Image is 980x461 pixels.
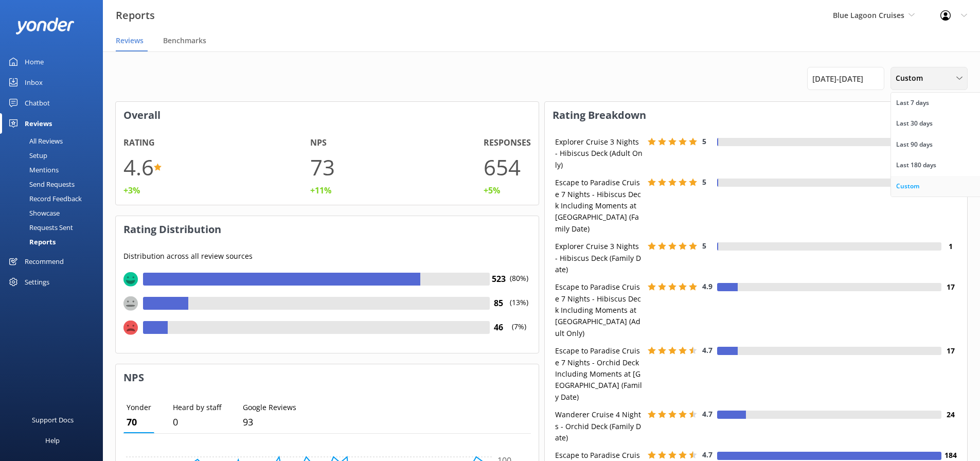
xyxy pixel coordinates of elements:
[6,134,103,148] a: All Reviews
[941,241,959,252] h4: 1
[490,321,508,334] h4: 46
[116,7,155,24] h3: Reports
[116,364,539,391] h3: NPS
[833,10,904,20] span: Blue Lagoon Cruises
[941,409,959,420] h4: 24
[25,93,50,113] div: Chatbot
[173,402,221,413] p: Heard by staff
[508,273,531,297] p: (80%)
[490,297,508,310] h4: 85
[896,98,929,108] div: Last 7 days
[25,113,52,134] div: Reviews
[896,73,929,84] span: Custom
[702,136,706,146] span: 5
[6,220,103,235] a: Requests Sent
[6,163,59,177] div: Mentions
[702,241,706,251] span: 5
[941,345,959,357] h4: 17
[553,281,645,339] div: Escape to Paradise Cruise 7 Nights - Hibiscus Deck Including Moments at [GEOGRAPHIC_DATA] (Adult ...
[6,235,103,249] a: Reports
[163,36,206,46] span: Benchmarks
[6,206,60,220] div: Showcase
[123,136,155,150] h4: Rating
[702,345,712,355] span: 4.7
[32,410,74,430] div: Support Docs
[243,415,296,430] p: 93
[896,181,919,191] div: Custom
[116,36,144,46] span: Reviews
[941,450,959,461] h4: 184
[25,272,49,292] div: Settings
[490,273,508,286] h4: 523
[508,321,531,345] p: (7%)
[702,409,712,419] span: 4.7
[6,134,63,148] div: All Reviews
[123,251,531,262] p: Distribution across all review sources
[553,345,645,403] div: Escape to Paradise Cruise 7 Nights - Orchid Deck Including Moments at [GEOGRAPHIC_DATA] (Family D...
[127,415,151,430] p: 70
[243,402,296,413] p: Google Reviews
[25,251,64,272] div: Recommend
[545,102,968,129] h3: Rating Breakdown
[553,409,645,444] div: Wanderer Cruise 4 Nights - Orchid Deck (Family Date)
[310,150,335,184] h1: 73
[702,450,712,459] span: 4.7
[25,51,44,72] div: Home
[6,206,103,220] a: Showcase
[6,163,103,177] a: Mentions
[941,281,959,293] h4: 17
[310,136,327,150] h4: NPS
[25,72,43,93] div: Inbox
[123,150,154,184] h1: 4.6
[553,241,645,275] div: Explorer Cruise 3 Nights - Hibiscus Deck (Family Date)
[173,415,221,430] p: 0
[6,220,73,235] div: Requests Sent
[812,73,863,85] span: [DATE] - [DATE]
[553,177,645,235] div: Escape to Paradise Cruise 7 Nights - Hibiscus Deck Including Moments at [GEOGRAPHIC_DATA] (Family...
[6,177,75,191] div: Send Requests
[6,177,103,191] a: Send Requests
[484,184,500,198] div: +5%
[896,139,933,150] div: Last 90 days
[127,402,151,413] p: Yonder
[484,150,521,184] h1: 654
[123,184,140,198] div: +3%
[702,281,712,291] span: 4.9
[702,177,706,187] span: 5
[553,136,645,171] div: Explorer Cruise 3 Nights - Hibiscus Deck (Adult Only)
[896,160,936,170] div: Last 180 days
[6,191,103,206] a: Record Feedback
[508,297,531,321] p: (13%)
[310,184,331,198] div: +11%
[6,148,103,163] a: Setup
[484,136,531,150] h4: Responses
[45,430,60,451] div: Help
[6,148,47,163] div: Setup
[896,118,933,129] div: Last 30 days
[6,235,56,249] div: Reports
[6,191,82,206] div: Record Feedback
[15,17,75,34] img: yonder-white-logo.png
[116,216,539,243] h3: Rating Distribution
[116,102,539,129] h3: Overall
